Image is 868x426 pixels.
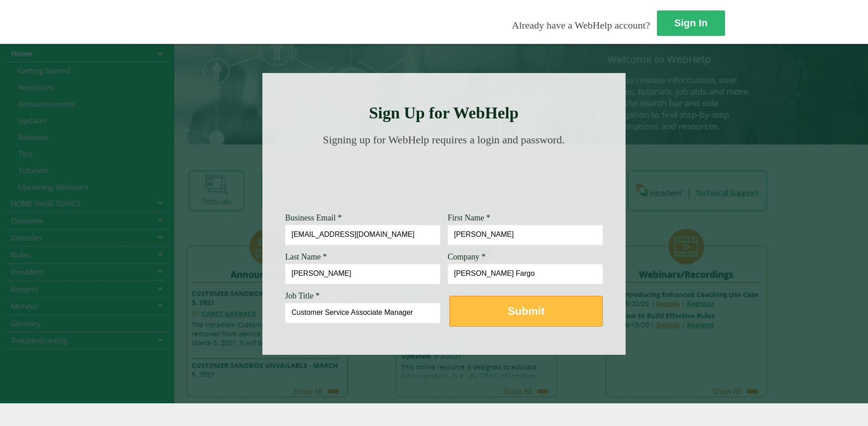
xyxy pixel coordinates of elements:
strong: Sign In [674,17,707,29]
a: Sign In [657,10,725,36]
span: First Name * [448,213,490,222]
span: Job Title * [285,291,320,300]
span: Business Email * [285,213,342,222]
img: Need Credentials? Sign up below. Have Credentials? Use the sign-in button. [291,155,597,201]
span: Signing up for WebHelp requires a login and password. [323,134,565,146]
span: Last Name * [285,252,327,261]
span: Company * [448,252,486,261]
strong: Sign Up for WebHelp [369,104,519,122]
strong: Submit [508,305,544,317]
button: Submit [449,296,603,327]
span: Already have a WebHelp account? [512,20,650,31]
